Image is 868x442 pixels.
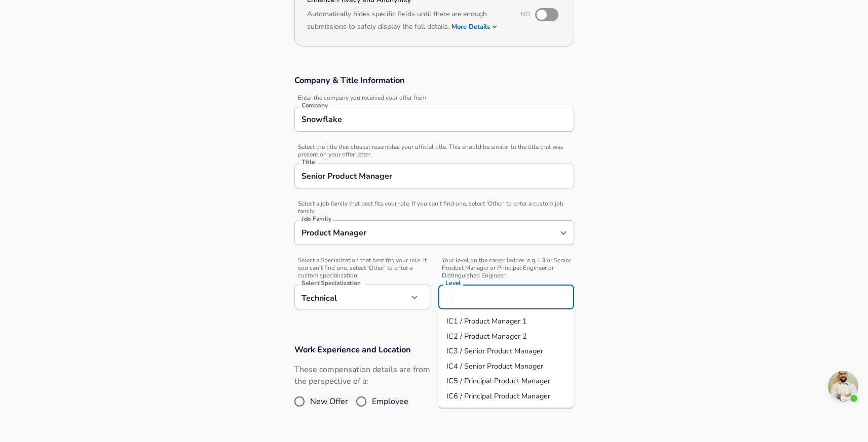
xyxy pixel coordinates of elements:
[438,257,574,279] span: Your level on the career ladder. e.g. L3 or Senior Product Manager or Principal Engineer or Disti...
[446,376,550,386] span: IC5 / Principal Product Manager
[451,20,498,34] button: More Details
[443,289,570,305] input: L3
[446,360,543,371] span: IC4 / Senior Product Manager
[446,331,527,341] span: IC2 / Product Manager 2
[294,285,408,309] div: Technical
[294,200,574,215] span: Select a job family that best fits your role. If you can't find one, select 'Other' to enter a cu...
[299,225,554,240] input: Software Engineer
[294,364,430,387] label: These compensation details are from the perspective of a:
[556,226,571,240] button: Open
[446,346,543,356] span: IC3 / Senior Product Manager
[310,395,348,408] span: New Offer
[294,257,430,279] span: Select a Specialization that best fits your role. If you can't find one, select 'Other' to enter ...
[294,74,574,86] h3: Company & Title Information
[521,10,530,18] span: No
[446,391,550,401] span: IC6 / Principal Product Manager
[301,216,331,222] label: Job Family
[301,102,328,108] label: Company
[301,280,360,286] label: Select Specialization
[301,159,315,165] label: Title
[294,94,574,102] span: Enter the company you received your offer from
[446,316,527,326] span: IC1 / Product Manager 1
[372,395,408,408] span: Employee
[828,371,858,401] div: Open chat
[294,344,574,355] h3: Work Experience and Location
[307,9,507,34] h6: Automatically hides specific fields until there are enough submissions to safely display the full...
[299,111,570,127] input: Google
[294,143,574,158] span: Select the title that closest resembles your official title. This should be similar to the title ...
[299,168,570,184] input: Software Engineer
[445,280,461,286] label: Level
